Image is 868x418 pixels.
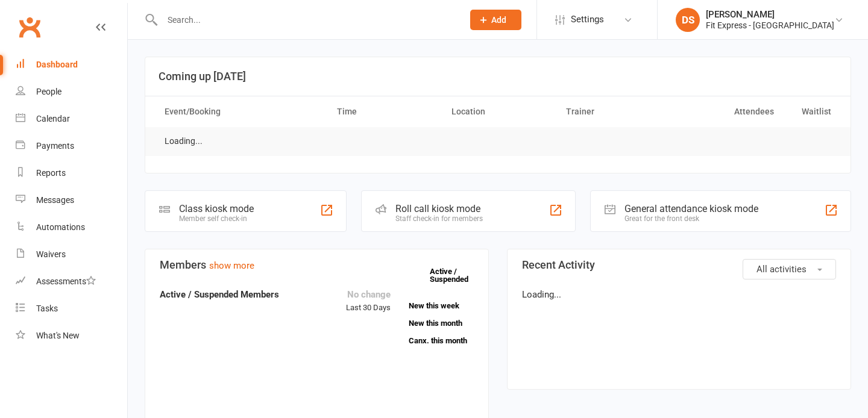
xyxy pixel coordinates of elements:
div: Messages [36,195,74,205]
th: Time [326,96,441,127]
div: General attendance kiosk mode [624,203,758,214]
a: Canx. this month [409,337,474,345]
button: All activities [743,259,836,279]
a: New this week [409,302,474,310]
div: DS [676,8,700,32]
div: Great for the front desk [624,214,758,223]
div: Dashboard [36,60,78,69]
a: Messages [16,187,127,214]
div: Staff check-in for members [395,214,483,223]
strong: Active / Suspended Members [160,289,279,300]
a: What's New [16,322,127,349]
input: Search... [159,11,454,28]
div: Assessments [36,276,96,286]
h3: Members [160,259,474,271]
div: Roll call kiosk mode [395,203,483,214]
h3: Recent Activity [522,259,836,271]
th: Attendees [670,96,784,127]
div: Last 30 Days [346,287,391,314]
div: People [36,87,61,96]
a: Assessments [16,268,127,295]
div: Class kiosk mode [179,203,254,214]
div: Waivers [36,249,66,259]
div: Automations [36,222,85,232]
a: Reports [16,160,127,187]
div: Calendar [36,114,70,123]
a: Clubworx [14,12,45,42]
a: Calendar [16,105,127,133]
td: Loading... [154,127,213,155]
div: No change [346,287,391,302]
div: Member self check-in [179,214,254,223]
a: Payments [16,133,127,160]
th: Waitlist [785,96,842,127]
a: People [16,78,127,105]
span: Settings [571,6,604,33]
button: Add [470,10,521,30]
a: New this month [409,319,474,327]
a: Automations [16,214,127,241]
p: Loading... [522,287,836,302]
div: [PERSON_NAME] [706,9,834,20]
div: Fit Express - [GEOGRAPHIC_DATA] [706,20,834,31]
a: Waivers [16,241,127,268]
div: Reports [36,168,66,178]
span: All activities [756,264,807,275]
a: Active / Suspended [430,258,483,292]
a: show more [209,260,254,271]
th: Location [441,96,555,127]
h3: Coming up [DATE] [159,70,837,83]
th: Trainer [555,96,670,127]
div: What's New [36,331,80,340]
a: Dashboard [16,51,127,78]
th: Event/Booking [154,96,326,127]
div: Payments [36,141,74,151]
span: Add [491,15,506,25]
div: Tasks [36,304,58,313]
a: Tasks [16,295,127,322]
